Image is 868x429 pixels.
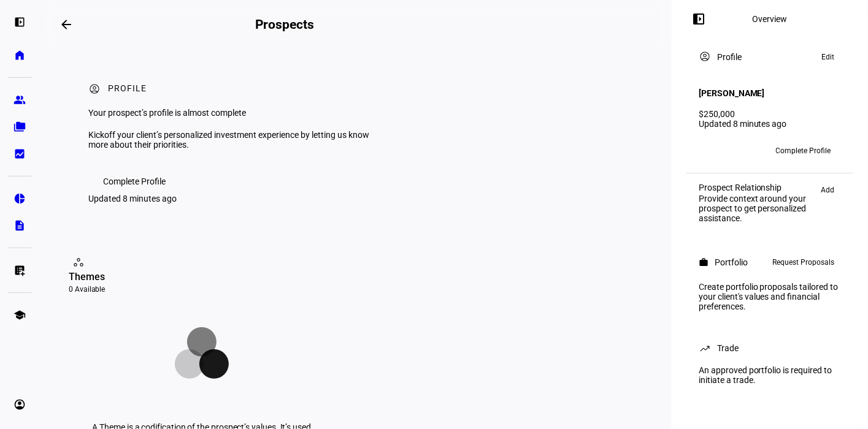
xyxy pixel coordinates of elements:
eth-panel-overview-card-header: Portfolio [699,255,841,270]
div: Create portfolio proposals tailored to your client's values and financial preferences. [691,277,848,316]
a: home [7,43,32,67]
mat-icon: left_panel_open [691,12,706,26]
a: description [7,213,32,238]
eth-mat-symbol: pie_chart [13,192,26,205]
h2: Prospects [255,17,314,32]
eth-mat-symbol: school [13,309,26,321]
mat-icon: work [699,257,709,267]
button: Complete Profile [766,141,841,161]
div: Overview [753,14,788,24]
span: AK [722,146,732,155]
mat-icon: workspaces [72,256,85,268]
a: group [7,88,32,112]
a: bid_landscape [7,142,32,166]
div: An approved portfolio is required to initiate a trade. [691,360,848,390]
span: Complete Profile [103,169,166,194]
div: Profile [108,83,147,96]
div: Trade [717,343,739,353]
mat-icon: trending_up [699,342,711,354]
mat-icon: account_circle [699,50,711,63]
mat-icon: account_circle [88,83,101,95]
mat-icon: arrow_backwards [59,17,74,32]
div: Provide context around your prospect to get personalized assistance. [699,194,815,223]
div: Updated 8 minutes ago [88,194,177,203]
eth-mat-symbol: left_panel_open [13,16,26,28]
h4: [PERSON_NAME] [699,88,765,98]
div: Profile [717,52,742,62]
span: Edit [822,50,835,64]
eth-mat-symbol: folder_copy [13,121,26,133]
a: pie_chart [7,186,32,211]
button: Complete Profile [88,169,180,194]
eth-panel-overview-card-header: Profile [699,50,841,64]
div: $250,000 [699,109,841,119]
button: Add [815,183,841,197]
div: Kickoff your client’s personalized investment experience by letting us know more about their prio... [88,130,390,150]
a: folder_copy [7,115,32,139]
div: Your prospect’s profile is almost complete [88,108,390,118]
div: Updated 8 minutes ago [699,119,841,129]
eth-mat-symbol: description [13,219,26,232]
eth-mat-symbol: list_alt_add [13,264,26,276]
span: Complete Profile [776,141,831,161]
span: Add [821,183,835,197]
eth-panel-overview-card-header: Trade [699,341,841,355]
eth-mat-symbol: home [13,49,26,61]
button: Edit [816,50,841,64]
div: 0 Available [69,284,335,294]
div: Themes [69,270,335,284]
div: Prospect Relationship [699,183,815,192]
eth-mat-symbol: bid_landscape [13,148,26,160]
button: Request Proposals [767,255,841,270]
span: Request Proposals [773,255,835,270]
eth-mat-symbol: group [13,94,26,106]
eth-mat-symbol: account_circle [13,398,26,411]
div: Portfolio [715,257,748,267]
